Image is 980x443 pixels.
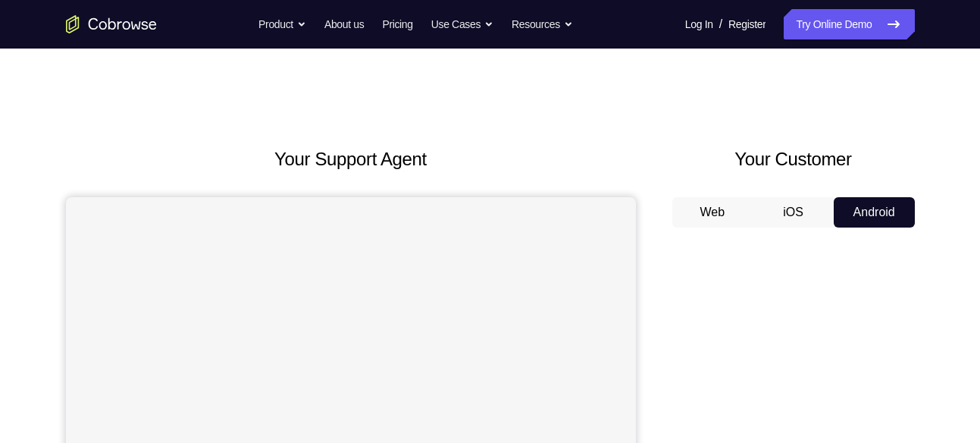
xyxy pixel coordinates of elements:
button: Resources [512,9,573,39]
h2: Your Support Agent [66,146,636,173]
a: Go to the home page [66,15,157,33]
span: / [719,15,722,33]
button: iOS [753,197,834,228]
button: Product [258,9,306,39]
a: About us [324,9,364,39]
button: Web [672,197,753,228]
button: Use Cases [431,9,493,39]
a: Register [728,9,766,39]
button: Android [834,197,915,228]
h2: Your Customer [672,146,915,173]
a: Try Online Demo [784,9,914,39]
a: Pricing [382,9,412,39]
a: Log In [685,9,713,39]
